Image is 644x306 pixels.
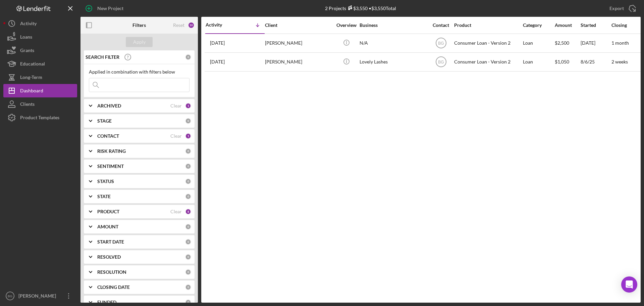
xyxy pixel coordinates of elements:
div: Product Templates [20,111,59,126]
div: Business [360,23,427,28]
span: $1,050 [555,59,569,64]
div: Apply [133,37,146,47]
time: 2 weeks [611,59,628,64]
div: Consumer Loan - Version 2 [454,53,521,71]
div: 0 [185,224,191,230]
div: Clients [20,97,35,113]
button: Export [603,2,641,15]
div: Clear [170,103,182,108]
b: Filters [132,23,146,28]
div: [PERSON_NAME] [17,289,60,304]
div: [DATE] [581,34,611,52]
button: Grants [3,44,77,57]
div: Dashboard [20,84,43,99]
b: STAGE [97,118,112,124]
time: 1 month [611,40,629,46]
button: Dashboard [3,84,77,97]
div: Clear [170,209,182,214]
div: $3,550 [346,5,368,11]
b: PRODUCT [97,209,119,214]
div: Loan [523,34,554,52]
div: [PERSON_NAME] [265,34,332,52]
button: Long-Term [3,71,77,84]
span: $2,500 [555,40,569,46]
div: 0 [185,299,191,305]
div: New Project [97,2,123,15]
div: 1 [185,133,191,139]
button: Product Templates [3,111,77,124]
div: 0 [185,239,191,245]
button: Activity [3,17,77,30]
div: 0 [185,269,191,275]
div: Reset [173,23,184,28]
b: CLOSING DATE [97,285,130,290]
div: 1 [185,103,191,109]
button: New Project [80,2,130,15]
div: Activity [206,22,235,28]
div: Activity [20,17,37,32]
div: 0 [185,163,191,169]
div: 8/6/25 [581,53,611,71]
div: 0 [185,118,191,124]
div: Grants [20,44,34,59]
div: 2 Projects • $3,550 Total [325,5,396,11]
text: BG [438,60,444,64]
div: 0 [185,148,191,154]
div: 0 [185,178,191,184]
div: Consumer Loan - Version 2 [454,34,521,52]
b: SENTIMENT [97,164,124,169]
div: 0 [185,284,191,290]
div: Applied in combination with filters below [89,69,190,75]
b: CONTACT [97,133,119,139]
div: Loan [523,53,554,71]
button: Apply [126,37,153,47]
div: Export [609,2,624,15]
div: 8 [185,209,191,215]
div: Clear [170,133,182,139]
div: 0 [185,54,191,60]
b: RESOLVED [97,254,121,260]
button: Clients [3,97,77,111]
text: BG [8,294,12,298]
div: Client [265,23,332,28]
button: BG[PERSON_NAME] [3,289,77,303]
div: Loans [20,30,32,45]
time: 2025-08-25 20:39 [210,40,225,46]
div: Amount [555,23,580,28]
div: 0 [185,193,191,200]
b: ARCHIVED [97,103,121,108]
div: Long-Term [20,71,42,86]
div: Lovely Lashes [360,53,427,71]
div: 10 [188,22,195,29]
div: Started [581,23,611,28]
div: Overview [334,23,359,28]
time: 2025-08-08 17:06 [210,59,225,64]
b: RISK RATING [97,148,126,154]
div: Category [523,23,554,28]
b: SEARCH FILTER [86,54,119,60]
button: Educational [3,57,77,71]
b: RESOLUTION [97,269,126,275]
b: AMOUNT [97,224,118,229]
div: Open Intercom Messenger [621,276,637,293]
div: Product [454,23,521,28]
button: Loans [3,30,77,44]
b: STATE [97,194,111,199]
b: START DATE [97,239,124,245]
text: BG [438,41,444,46]
div: Contact [428,23,453,28]
div: Educational [20,57,45,72]
div: N/A [360,34,427,52]
b: FUNDED [97,300,116,305]
div: [PERSON_NAME] [265,53,332,71]
b: STATUS [97,179,114,184]
div: 0 [185,254,191,260]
